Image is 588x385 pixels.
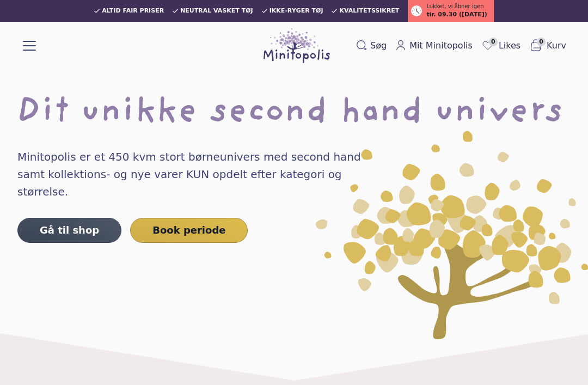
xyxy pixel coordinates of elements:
[370,39,387,52] span: Søg
[17,218,121,243] a: Gå til shop
[499,39,520,52] span: Likes
[17,96,571,131] h1: Dit unikke second hand univers
[489,38,498,46] span: 0
[269,8,323,14] span: Ikke-ryger tøj
[180,8,253,14] span: Neutral vasket tøj
[391,37,477,54] a: Mit Minitopolis
[102,8,164,14] span: Altid fair priser
[547,39,566,52] span: Kurv
[264,28,330,63] img: Minitopolis logo
[17,148,383,200] h4: Minitopolis er et 450 kvm stort børneunivers med second hand samt kollektions- og nye varer KUN o...
[352,37,391,54] button: Søg
[426,10,487,20] span: tir. 09.30 ([DATE])
[426,2,483,10] span: Lukket, vi åbner igen
[130,218,248,243] a: Book periode
[477,36,525,55] a: 0Likes
[339,8,399,14] span: Kvalitetssikret
[409,39,473,52] span: Mit Minitopolis
[537,38,546,46] span: 0
[525,36,571,55] button: 0Kurv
